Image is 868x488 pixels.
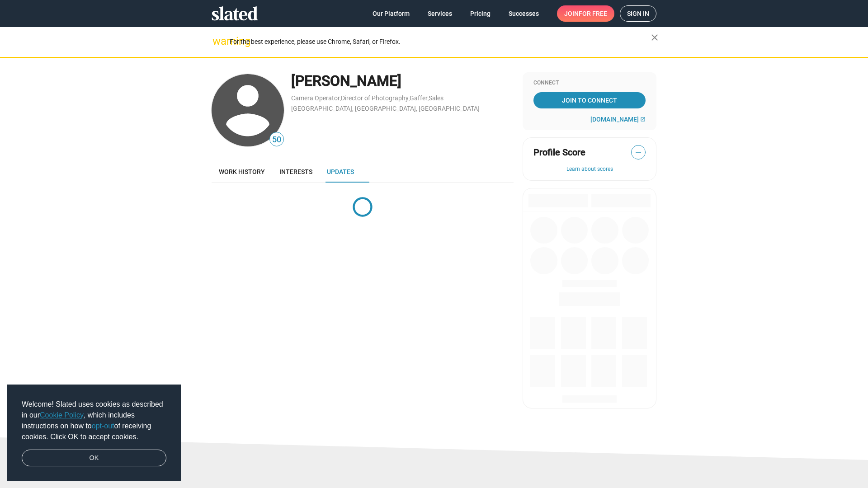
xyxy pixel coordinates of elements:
a: Sign in [620,5,656,22]
span: Sign in [627,6,649,21]
div: cookieconsent [7,385,181,481]
a: [DOMAIN_NAME] [590,116,646,123]
div: [PERSON_NAME] [291,71,514,91]
span: for free [579,5,607,22]
a: Updates [320,161,361,183]
a: Sales [429,94,443,102]
a: Interests [272,161,320,183]
span: Interests [279,168,312,175]
span: 50 [270,134,283,146]
a: Successes [501,5,546,22]
span: Join To Connect [535,92,644,108]
a: opt-out [92,422,114,430]
a: [GEOGRAPHIC_DATA], [GEOGRAPHIC_DATA], [GEOGRAPHIC_DATA] [291,105,480,112]
a: Director of Photography [341,94,409,102]
span: , [340,96,341,101]
span: — [632,147,645,159]
a: Joinfor free [557,5,614,22]
a: Cookie Policy [40,411,84,419]
span: Pricing [470,5,491,22]
span: Our Platform [373,5,410,22]
div: Connect [533,80,646,87]
span: , [409,96,410,101]
span: Updates [327,168,354,175]
mat-icon: open_in_new [640,117,646,122]
span: [DOMAIN_NAME] [590,116,639,123]
span: , [428,96,429,101]
span: Successes [509,5,539,22]
a: Gaffer [410,94,428,102]
a: Join To Connect [533,92,646,108]
mat-icon: warning [212,36,223,47]
a: Work history [212,161,272,183]
span: Join [564,5,607,22]
a: dismiss cookie message [22,450,166,467]
span: Services [428,5,452,22]
button: Learn about scores [533,166,646,173]
span: Work history [219,168,265,175]
a: Camera Operator [291,94,340,102]
a: Services [420,5,459,22]
a: Pricing [463,5,498,22]
span: Profile Score [533,146,585,159]
div: For the best experience, please use Chrome, Safari, or Firefox. [230,36,651,48]
mat-icon: close [649,32,660,43]
a: Our Platform [365,5,417,22]
span: Welcome! Slated uses cookies as described in our , which includes instructions on how to of recei... [22,399,166,442]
